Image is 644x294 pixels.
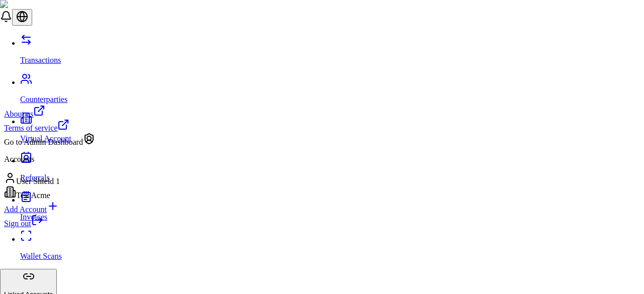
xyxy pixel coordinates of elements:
p: Accounts [4,155,95,164]
a: Terms of service [4,119,95,133]
a: Sign out [4,219,43,228]
div: Go to Admin Dashboard [4,133,95,147]
a: About us [4,105,95,119]
div: Test Acme [4,186,95,200]
div: User Shield 1 [4,172,95,186]
a: Add Account [4,200,95,214]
